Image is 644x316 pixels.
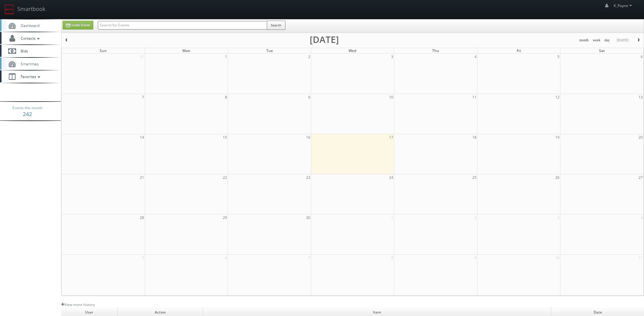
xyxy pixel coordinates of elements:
span: 8 [391,255,394,261]
span: 14 [139,134,145,141]
span: 10 [388,94,394,100]
img: smartbook-logo.png [5,5,14,14]
span: 20 [638,134,643,141]
span: 12 [555,94,560,100]
a: Create Event [63,21,93,30]
span: Contacts [18,36,41,41]
span: 5 [141,255,145,261]
span: 5 [557,54,560,60]
button: Search [267,21,285,30]
input: Search for Events [98,21,267,30]
span: Sat [599,48,605,53]
span: 26 [555,174,560,181]
span: 25 [472,174,477,181]
span: Fri [517,48,521,53]
span: Smartmap [18,61,39,66]
span: 4 [474,54,477,60]
span: 18 [472,134,477,141]
span: K_Payne [614,3,634,8]
span: 1 [224,54,228,60]
span: Wed [349,48,356,53]
span: 9 [308,94,311,100]
span: 1 [391,214,394,221]
span: Favorites [18,74,42,79]
span: Dashboard [18,23,40,28]
a: View more history [61,302,95,307]
span: 2 [474,214,477,221]
span: Bids [18,48,28,54]
button: month [577,36,591,44]
span: 15 [222,134,228,141]
span: 16 [305,134,311,141]
span: Mon [182,48,190,53]
span: 24 [388,174,394,181]
span: 17 [388,134,394,141]
span: Sun [100,48,107,53]
button: week [591,36,603,44]
span: 7 [141,94,145,100]
span: 27 [638,174,643,181]
span: 29 [222,214,228,221]
span: 11 [638,255,643,261]
strong: 242 [23,110,32,118]
span: Tue [266,48,273,53]
span: 6 [224,255,228,261]
span: 23 [305,174,311,181]
span: 11 [472,94,477,100]
button: day [602,36,612,44]
span: 22 [222,174,228,181]
h2: [DATE] [310,36,339,43]
span: 2 [308,54,311,60]
span: 3 [557,214,560,221]
span: 19 [555,134,560,141]
span: 3 [391,54,394,60]
span: 30 [305,214,311,221]
span: 8 [224,94,228,100]
span: 21 [139,174,145,181]
span: 28 [139,214,145,221]
span: 6 [640,54,643,60]
span: 10 [555,255,560,261]
span: Events this month [12,105,43,111]
span: 9 [474,255,477,261]
span: Thu [432,48,439,53]
span: 31 [139,54,145,60]
span: 4 [640,214,643,221]
span: 7 [308,255,311,261]
button: [DATE] [615,36,631,44]
span: 13 [638,94,643,100]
